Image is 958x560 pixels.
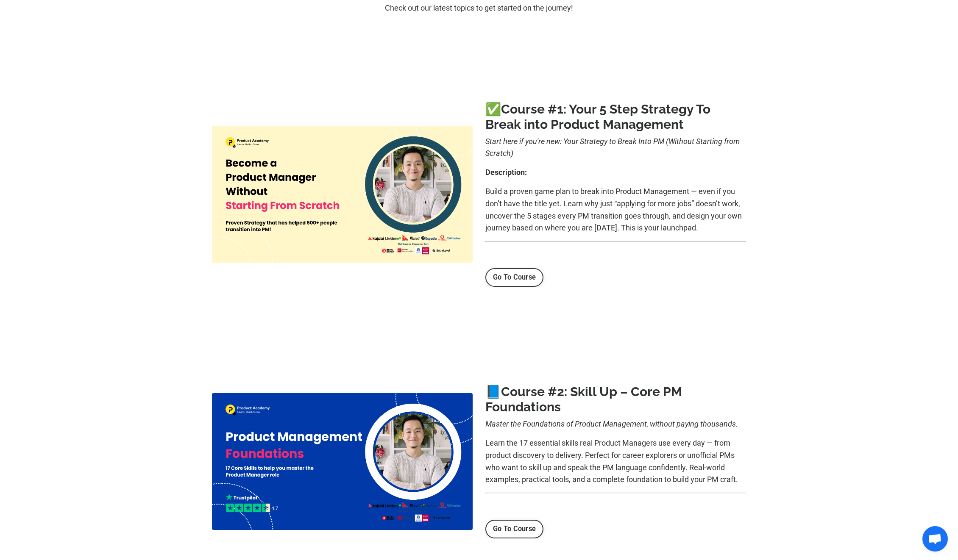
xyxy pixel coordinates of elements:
[485,437,746,486] p: Learn the 17 essential skills real Product Managers use every day — from product discovery to del...
[485,268,543,287] a: Go To Course
[485,137,740,158] i: Start here if you're new: Your Strategy to Break Into PM (Without Starting from Scratch)
[212,393,473,530] img: 62b2441-a0a2-b5e6-bea-601a6a2a63b_12.png
[485,419,738,428] i: Master the Foundations of Product Management, without paying thousands.
[501,102,557,116] a: Course #
[485,102,710,132] a: 1: Your 5 Step Strategy To Break into Product Management
[485,186,746,234] p: Build a proven game plan to break into Product Management — even if you don’t have the title yet....
[485,168,527,177] b: Description:
[212,2,746,14] p: Check out our latest topics to get started on the journey!
[485,384,557,399] b: 📘
[485,520,543,538] a: Go To Course
[922,526,948,552] a: Open chat
[485,102,557,116] b: ✅
[212,126,473,263] img: cf5b4f5-4ff4-63b-cf6a-50f800045db_11.png
[501,384,557,399] a: Course #
[485,384,682,414] a: 2: Skill Up – Core PM Foundations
